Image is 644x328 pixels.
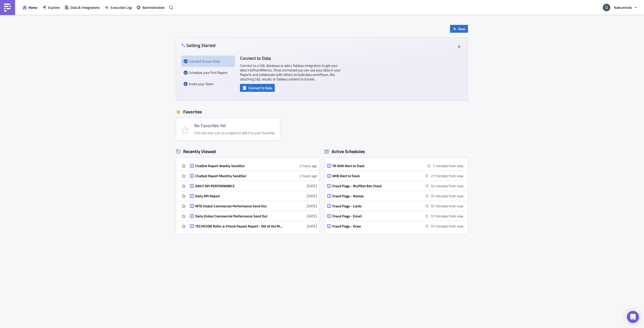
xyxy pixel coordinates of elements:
time: 2025-08-29T06:27:22Z [307,203,317,209]
button: Data & Integrations [62,4,102,11]
img: Avatar [602,3,611,12]
time: 2025-09-02 13:30 [431,203,463,209]
time: 2025-09-02T07:27:52Z [300,163,317,168]
div: Recently Viewed [176,148,319,155]
div: Fraud Flags - Cards [332,204,420,208]
button: Explore [40,4,62,11]
div: Chatbot Report Weekly SendOut [195,164,283,168]
time: 2025-09-02 13:00 [431,173,463,178]
time: 2025-08-29T07:22:46Z [307,193,317,199]
div: Connect to your Data [184,56,232,67]
a: Fraud Flags - Email57 minutes from now [327,211,463,221]
div: Active Schedules [325,149,365,154]
p: Connect to a SQL database or add a Tableau integration to get your data into PushMetrics . Once c... [240,63,341,81]
a: TR WIN Alert to Slack7 minutes from now [327,161,463,171]
div: Daily KPI Report [195,194,283,198]
h4: Connect to Data [240,56,341,61]
a: TECHSSON Refer-a-Friend Payout Report - 9th of the Month[DATE] [190,221,317,231]
div: Schedule your first Report [184,67,232,78]
time: 2025-08-29T06:12:59Z [307,223,317,229]
time: 2025-08-29T06:27:14Z [307,213,317,219]
h4: Getting Started [181,43,216,48]
a: Chatbot Report Weekly SendOut2 hours ago [190,161,317,171]
div: DAILY KPI PERFORMANCE [195,184,283,188]
div: TECHSSON Refer-a-Friend Payout Report - 9th of the Month [195,224,283,228]
a: WIN Alert to Slack27 minutes from now [327,171,463,181]
div: TR WIN Alert to Slack [332,164,420,168]
button: New [450,25,468,33]
time: 2025-09-02 13:30 [431,193,463,199]
div: WIN Alert to Slack [332,174,420,178]
a: Fraud Flags - Bluffbet Bet Check52 minutes from now [327,181,463,191]
a: Fraud Flags - Draw57 minutes from now [327,221,463,231]
time: 2025-08-29T07:22:53Z [307,183,317,189]
div: Click the star icon on a report to add it to your favorites [194,131,275,135]
div: Chatbot Report Monthly SendOut [195,174,283,178]
h4: No Favorites Yet [194,123,275,128]
time: 2025-09-02T07:27:40Z [300,173,317,178]
span: Connect to Data [248,85,272,90]
a: Fraud Flags - Names57 minutes from now [327,191,463,201]
div: Fraud Flags - Draw [332,224,420,228]
span: Nabuminds [614,5,632,10]
time: 2025-09-02 13:30 [431,213,463,219]
time: 2025-09-02 12:40 [433,163,463,168]
a: Connect to Data [240,85,275,90]
span: Data & Integrations [70,5,100,10]
time: 2025-09-02 13:25 [431,183,463,189]
div: Fraud Flags - Email [332,214,420,218]
a: Chatbot Report Monthly SendOut2 hours ago [190,171,317,181]
button: Nabuminds [600,2,640,13]
button: Home [20,4,40,11]
span: Home [28,5,37,10]
a: MTD Global Commercial Performance Send Out[DATE] [190,201,317,211]
button: Execution Log [102,4,134,11]
span: Execution Log [111,5,132,10]
img: PushMetrics [4,4,12,12]
a: Fraud Flags - Cards57 minutes from now [327,201,463,211]
div: Invite your Team [184,78,232,89]
span: New [458,26,465,31]
div: Daily Global Commercial Performance Send Out [195,214,283,218]
div: Open Intercom Messenger [627,311,639,323]
span: Explore [48,5,60,10]
div: Fraud Flags - Names [332,194,420,198]
div: MTD Global Commercial Performance Send Out [195,204,283,208]
span: Administration [142,5,165,10]
time: 2025-09-02 13:30 [431,223,463,229]
div: Favorites [176,108,468,116]
a: Daily Global Commercial Performance Send Out[DATE] [190,211,317,221]
a: DAILY KPI PERFORMANCE[DATE] [190,181,317,191]
button: Administration [134,4,167,11]
a: Daily KPI Report[DATE] [190,191,317,201]
button: Connect to Data [240,84,275,92]
div: Fraud Flags - Bluffbet Bet Check [332,184,420,188]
